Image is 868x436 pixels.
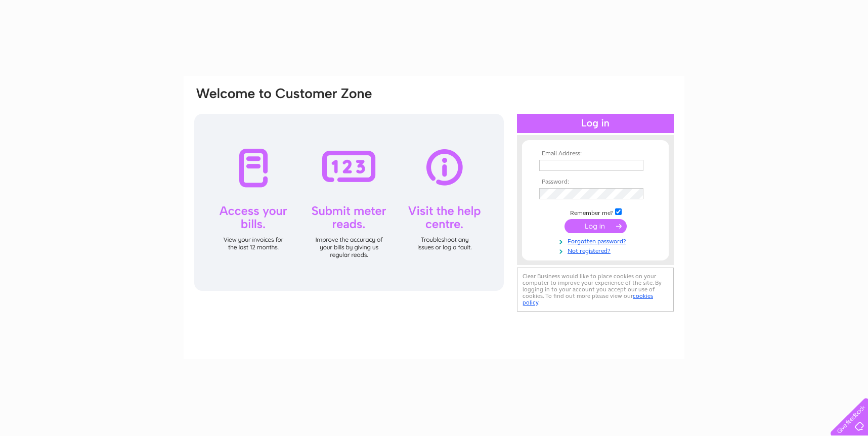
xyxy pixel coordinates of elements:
[523,292,653,306] a: cookies policy
[537,207,654,217] td: Remember me?
[517,268,674,312] div: Clear Business would like to place cookies on your computer to improve your experience of the sit...
[565,219,627,233] input: Submit
[539,236,654,245] a: Forgotten password?
[539,245,654,255] a: Not registered?
[537,150,654,157] th: Email Address:
[537,179,654,186] th: Password:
